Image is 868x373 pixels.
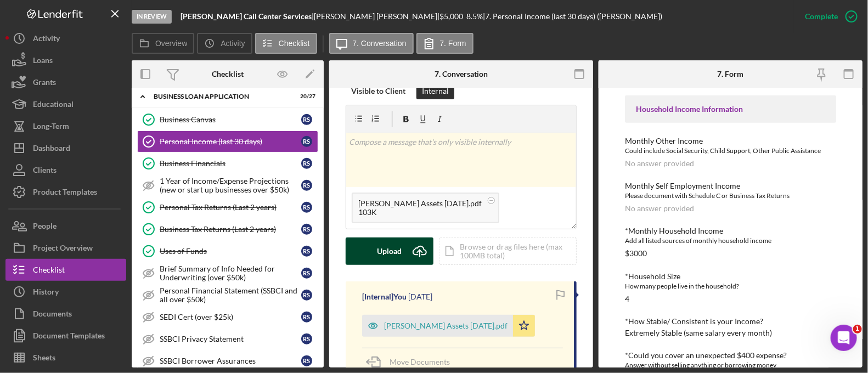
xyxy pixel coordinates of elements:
[301,268,312,279] div: R S
[301,158,312,169] div: R S
[137,240,318,262] a: Uses of FundsRS
[377,238,402,265] div: Upload
[440,39,466,48] label: 7. Form
[353,39,407,48] label: 7. Conversation
[5,237,126,259] button: Project Overview
[160,225,301,234] div: Business Tax Returns (Last 2 years)
[416,83,454,99] button: Internal
[625,145,836,156] div: Could include Social Security, Child Support, Other Public Assistance
[301,180,312,191] div: R S
[5,159,126,181] button: Clients
[137,196,318,218] a: Personal Tax Returns (Last 2 years)RS
[160,137,301,146] div: Personal Income (last 30 days)
[5,181,126,203] button: Product Templates
[625,204,694,213] div: No answer provided
[625,235,836,246] div: Add all listed sources of monthly household income
[5,93,126,115] button: Educational
[439,12,463,21] span: $5,000
[636,105,825,114] div: Household Income Information
[160,115,301,124] div: Business Canvas
[181,12,312,21] b: [PERSON_NAME] Call Center Services
[358,208,482,217] div: 103K
[625,272,836,281] div: *Household Size
[5,281,126,303] button: History
[329,33,414,54] button: 7. Conversation
[5,49,126,71] a: Loans
[301,202,312,213] div: R S
[853,325,862,334] span: 1
[5,115,126,137] button: Long-Term
[5,27,126,49] a: Activity
[160,159,301,168] div: Business Financials
[160,313,301,321] div: SEDI Cert (over $25k)
[33,181,97,206] div: Product Templates
[33,303,72,327] div: Documents
[5,259,126,281] button: Checklist
[137,218,318,240] a: Business Tax Returns (Last 2 years)RS
[221,39,245,48] label: Activity
[408,292,432,301] time: 2025-08-18 20:32
[160,357,301,365] div: SSBCI Borrower Assurances
[154,93,288,100] div: BUSINESS LOAN APPLICATION
[33,259,65,284] div: Checklist
[625,295,629,303] div: 4
[416,33,474,54] button: 7. Form
[625,190,836,201] div: Please document with Schedule C or Business Tax Returns
[625,182,836,190] div: Monthly Self Employment Income
[212,70,244,78] div: Checklist
[296,93,315,100] div: 20 / 27
[33,237,93,262] div: Project Overview
[466,12,483,21] div: 8.5 %
[625,159,694,168] div: No answer provided
[351,83,405,99] div: Visible to Client
[625,249,647,258] div: $3000
[794,5,863,27] button: Complete
[137,174,318,196] a: 1 Year of Income/Expense Projections (new or start up businesses over $50k)RS
[255,33,317,54] button: Checklist
[5,325,126,347] button: Document Templates
[197,33,252,54] button: Activity
[137,152,318,174] a: Business FinancialsRS
[625,137,836,145] div: Monthly Other Income
[5,347,126,369] a: Sheets
[5,71,126,93] button: Grants
[346,238,433,265] button: Upload
[137,262,318,284] a: Brief Summary of Info Needed for Underwriting (over $50k)RS
[33,93,74,118] div: Educational
[625,360,836,371] div: Answer without selling anything or borrowing money
[362,315,535,337] button: [PERSON_NAME] Assets [DATE].pdf
[805,5,838,27] div: Complete
[301,334,312,344] div: R S
[362,292,407,301] div: [Internal] You
[301,224,312,235] div: R S
[358,199,482,208] div: [PERSON_NAME] Assets [DATE].pdf
[33,325,105,349] div: Document Templates
[33,281,59,306] div: History
[33,347,55,371] div: Sheets
[160,247,301,256] div: Uses of Funds
[301,114,312,125] div: R S
[422,83,449,99] div: Internal
[5,215,126,237] button: People
[314,12,439,21] div: [PERSON_NAME] [PERSON_NAME] |
[33,49,53,74] div: Loans
[5,303,126,325] button: Documents
[132,10,172,24] div: In Review
[625,227,836,235] div: *Monthly Household Income
[160,335,301,343] div: SSBCI Privacy Statement
[625,317,836,326] div: *How Stable/ Consistent is your Income?
[132,33,194,54] button: Overview
[33,137,70,162] div: Dashboard
[137,284,318,306] a: Personal Financial Statement (SSBCI and all over $50k)RS
[625,329,772,337] div: Extremely Stable (same salary every month)
[279,39,310,48] label: Checklist
[155,39,187,48] label: Overview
